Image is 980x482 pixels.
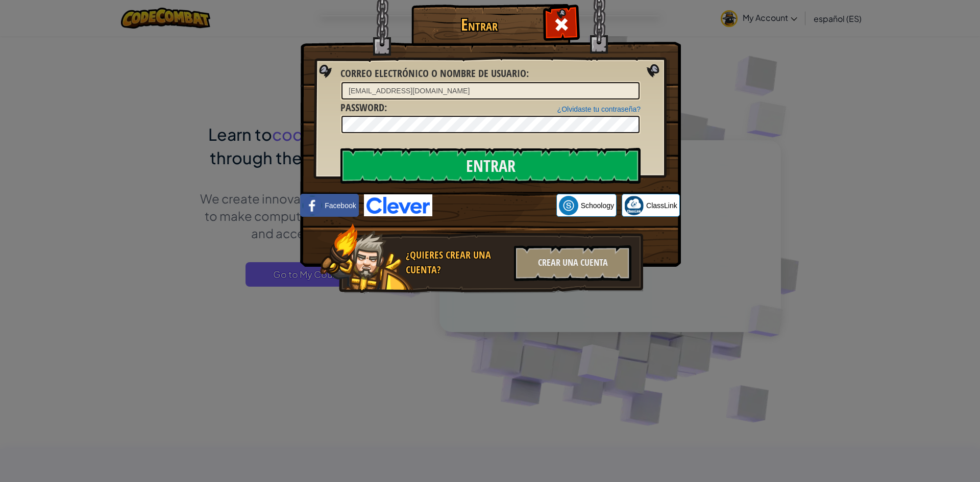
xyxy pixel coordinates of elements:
[406,248,508,277] div: ¿Quieres crear una cuenta?
[557,105,641,113] a: ¿Olvidaste tu contraseña?
[340,100,387,115] label: :
[581,200,614,211] span: Schoology
[432,194,556,217] iframe: Botón Iniciar sesión con Google
[414,16,544,34] h1: Entrar
[340,66,529,81] label: :
[340,100,384,114] span: Password
[646,200,677,211] span: ClassLink
[364,194,432,216] img: clever-logo-blue.png
[514,245,631,281] div: Crear una cuenta
[325,200,356,211] span: Facebook
[340,148,641,184] input: Entrar
[559,196,578,215] img: schoology.png
[340,66,526,80] span: Correo electrónico o nombre de usuario
[624,196,644,215] img: classlink-logo-small.png
[303,196,322,215] img: facebook_small.png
